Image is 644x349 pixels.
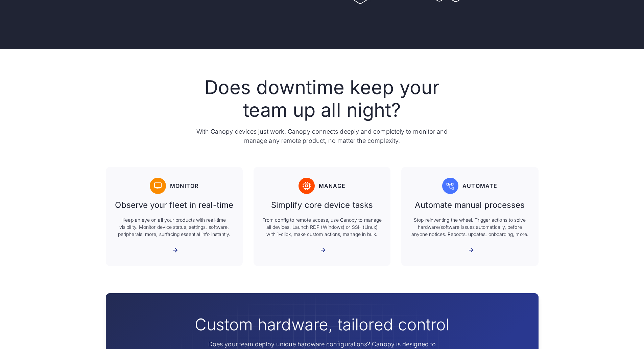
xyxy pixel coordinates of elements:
[462,182,498,190] div: Automate
[192,315,452,334] h2: Custom hardware, tailored control
[262,216,382,238] p: From config to remote access, use Canopy to manage all devices. Launch RDP (Windows) or SSH (Linu...
[114,216,235,238] p: Keep an eye on all your products with real-time visibility. Monitor device status, settings, soft...
[192,76,452,122] h2: Does downtime keep your team up all night?
[115,199,233,211] h3: Observe your fleet in real-time
[319,182,345,190] div: Manage
[192,127,452,145] p: With Canopy devices just work. Canopy connects deeply and completely to monitor and manage any re...
[271,199,373,211] h3: Simplify core device tasks
[106,167,243,266] a: MonitorObserve your fleet in real-timeKeep an eye on all your products with real-time visibility....
[401,167,538,266] a: AutomateAutomate manual processesStop reinventing the wheel. Trigger actions to solve hardware/so...
[170,182,198,190] div: Monitor
[254,167,390,266] a: ManageSimplify core device tasksFrom config to remote access, use Canopy to manage all devices. L...
[409,216,530,238] p: Stop reinventing the wheel. Trigger actions to solve hardware/software issues automatically, befo...
[415,199,525,211] h3: Automate manual processes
